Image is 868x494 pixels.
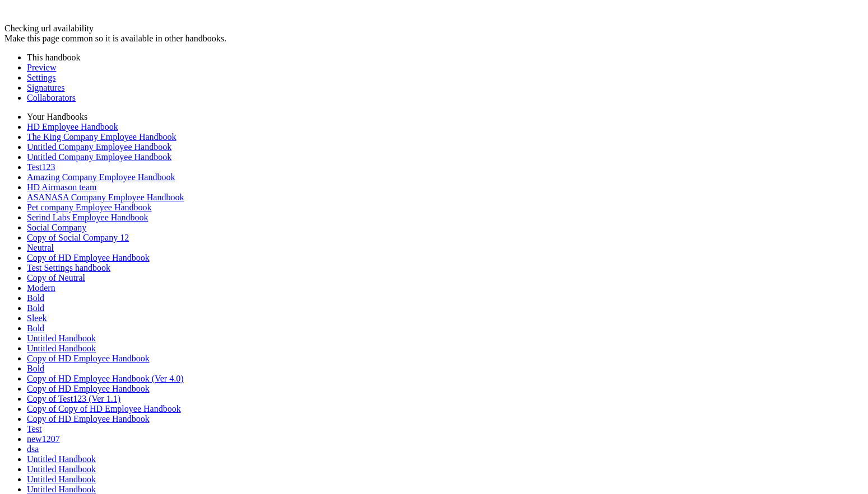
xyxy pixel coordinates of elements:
[27,213,148,222] a: Serind Labs Employee Handbook
[27,263,110,272] a: Test Settings handbook
[27,384,150,393] a: Copy of HD Employee Handbook
[27,122,118,131] a: HD Employee Handbook
[27,273,85,283] a: Copy of Neutral
[27,484,96,494] a: Untitled Handbook
[27,223,86,232] a: Social Company
[27,93,76,102] a: Collaborators
[27,73,56,82] a: Settings
[27,192,184,202] a: ASANASA Company Employee Handbook
[27,354,150,363] a: Copy of HD Employee Handbook
[27,333,96,343] a: Untitled Handbook
[27,253,150,262] a: Copy of HD Employee Handbook
[27,203,152,212] a: Pet company Employee Handbook
[27,424,41,434] a: Test
[27,474,96,484] a: Untitled Handbook
[27,454,96,464] a: Untitled Handbook
[4,34,864,44] div: Make this page common so it is available in other handbooks.
[27,444,39,454] a: dsa
[27,293,44,303] a: Bold
[27,112,864,122] li: Your Handbooks
[27,414,150,424] a: Copy of HD Employee Handbook
[27,132,177,142] a: The King Company Employee Handbook
[27,404,181,413] a: Copy of Copy of HD Employee Handbook
[27,323,44,333] a: Bold
[27,182,96,192] a: HD Airmason team
[27,394,120,403] a: Copy of Test123 (Ver 1.1)
[27,152,171,162] a: Untitled Company Employee Handbook
[27,464,96,474] a: Untitled Handbook
[27,434,60,444] a: new1207
[27,142,171,152] a: Untitled Company Employee Handbook
[27,344,96,353] a: Untitled Handbook
[27,162,55,172] a: Test123
[27,172,175,182] a: Amazing Company Employee Handbook
[27,374,184,383] a: Copy of HD Employee Handbook (Ver 4.0)
[27,233,129,242] a: Copy of Social Company 12
[27,243,54,252] a: Neutral
[27,364,44,373] a: Bold
[27,283,55,293] a: Modern
[27,83,65,92] a: Signatures
[4,23,94,33] span: Checking url availability
[27,303,44,313] a: Bold
[27,63,56,72] a: Preview
[27,313,47,323] a: Sleek
[27,53,864,63] li: This handbook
